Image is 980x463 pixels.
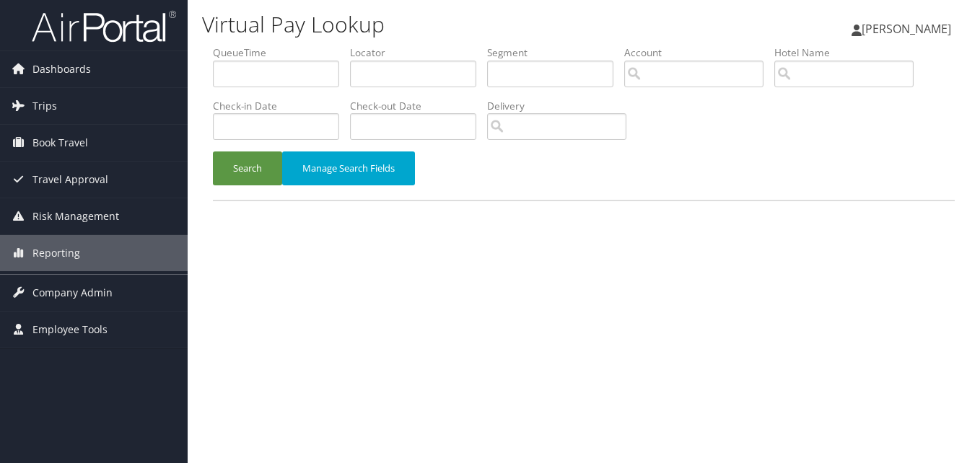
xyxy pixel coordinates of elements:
label: Locator [350,45,487,60]
button: Manage Search Fields [282,151,415,185]
label: Segment [487,45,624,60]
h1: Virtual Pay Lookup [202,9,711,40]
img: airportal-logo.png [32,9,176,43]
label: QueueTime [213,45,350,60]
label: Hotel Name [774,45,924,60]
span: Company Admin [32,275,113,311]
span: Travel Approval [32,162,108,198]
span: [PERSON_NAME] [862,21,951,37]
label: Check-in Date [213,99,350,113]
span: Reporting [32,235,80,271]
span: Trips [32,88,57,124]
a: [PERSON_NAME] [852,7,966,50]
span: Employee Tools [32,312,108,348]
label: Account [624,45,774,60]
span: Book Travel [32,125,88,161]
span: Dashboards [32,51,91,87]
span: Risk Management [32,198,119,234]
button: Search [213,151,282,185]
label: Delivery [487,99,637,113]
label: Check-out Date [350,99,487,113]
